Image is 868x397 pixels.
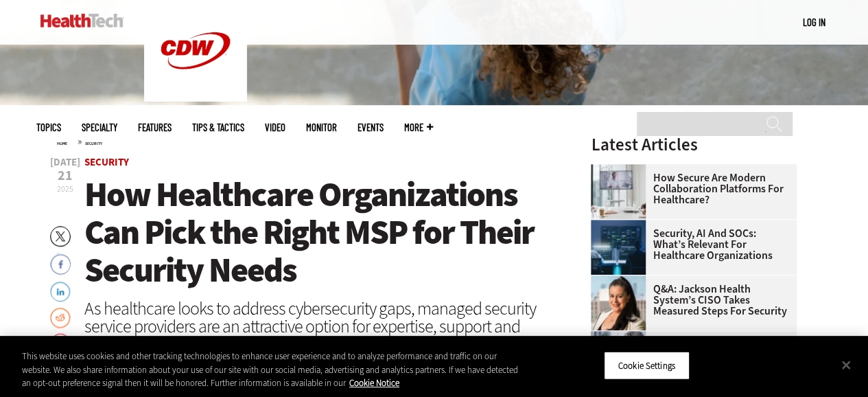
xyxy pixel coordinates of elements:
span: How Healthcare Organizations Can Pick the Right MSP for Their Security Needs [84,172,534,293]
a: More information about your privacy [349,377,399,389]
a: care team speaks with physician over conference call [591,164,653,175]
a: doctor on laptop [591,331,653,342]
span: 2025 [57,183,73,194]
span: [DATE] [50,157,80,168]
button: Cookie Settings [604,351,690,380]
span: Topics [36,122,61,133]
span: 21 [50,169,80,183]
a: Events [357,122,384,133]
a: Connie Barrera [591,275,653,286]
a: CDW [144,91,247,105]
div: This website uses cookies and other tracking technologies to enhance user experience and to analy... [22,350,521,390]
a: Security [84,155,129,169]
button: Close [831,350,861,380]
span: Specialty [82,122,117,133]
img: doctor on laptop [591,331,646,386]
a: Log in [803,16,825,28]
a: Q&A: Jackson Health System’s CISO Takes Measured Steps for Security [591,284,788,317]
a: MonITor [306,122,337,133]
img: security team in high-tech computer room [591,220,646,275]
div: User menu [803,15,825,30]
a: security team in high-tech computer room [591,220,653,231]
span: More [404,122,433,133]
img: Connie Barrera [591,275,646,330]
h3: Latest Articles [591,136,797,153]
img: Home [40,14,124,27]
a: Video [265,122,285,133]
a: Security, AI and SOCs: What’s Relevant for Healthcare Organizations [591,228,788,261]
a: How Secure Are Modern Collaboration Platforms for Healthcare? [591,172,788,205]
a: Tips & Tactics [192,122,244,133]
div: As healthcare looks to address cybersecurity gaps, managed security service providers are an attr... [84,299,555,353]
img: care team speaks with physician over conference call [591,164,646,219]
a: Features [138,122,172,133]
